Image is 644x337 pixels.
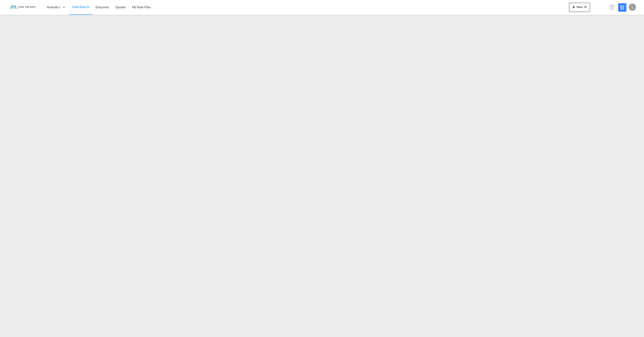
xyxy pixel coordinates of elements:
[571,5,588,9] span: New
[608,3,618,11] div: Help
[583,4,588,10] md-icon: icon-chevron-down
[629,3,636,11] div: L
[72,5,89,9] span: Rate Search
[569,3,590,12] button: icon-plus 400-fgNewicon-chevron-down
[96,5,109,9] span: Enquiries
[571,4,576,10] md-icon: icon-plus 400-fg
[115,5,125,9] span: Quotes
[608,3,616,11] span: Help
[132,5,151,9] span: My Rate Files
[47,5,60,9] span: Analytics
[7,2,38,12] img: f843cad07f0a11efa29f0335918cc2fb.png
